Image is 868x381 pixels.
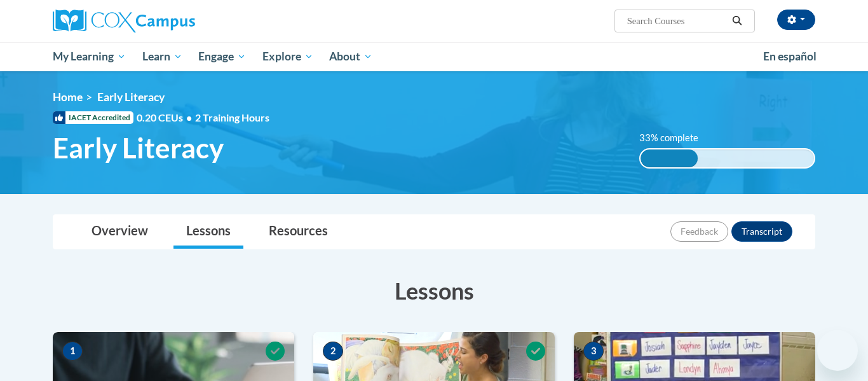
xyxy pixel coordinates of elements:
a: Resources [256,215,341,249]
span: My Learning [53,49,126,64]
div: Main menu [34,42,834,71]
button: Transcript [731,221,792,242]
span: 2 [323,342,343,361]
button: Account Settings [777,10,815,30]
a: Overview [79,215,161,249]
a: Explore [254,42,322,71]
span: Learn [142,49,182,64]
span: 3 [583,342,604,361]
span: Early Literacy [53,131,224,165]
span: 1 [62,342,83,361]
span: En español [763,50,817,63]
span: Explore [262,49,313,64]
span: • [186,111,192,123]
a: About [322,42,381,71]
span: IACET Accredited [53,111,133,124]
img: Cox Campus [53,10,195,32]
span: About [329,49,372,64]
span: Engage [198,49,246,64]
a: My Learning [44,42,134,71]
span: Early Literacy [97,90,165,104]
input: Search Courses [626,13,728,29]
span: 0.20 CEUs [137,111,195,125]
iframe: Button to launch messaging window [817,330,858,371]
span: 2 Training Hours [195,111,269,123]
div: 33% complete [641,149,698,167]
button: Feedback [670,221,728,242]
h3: Lessons [53,275,815,307]
a: Cox Campus [53,10,294,32]
a: Learn [134,42,191,71]
a: Home [53,90,83,104]
a: Engage [190,42,254,71]
a: En español [755,43,825,70]
a: Lessons [173,215,243,249]
label: 33% complete [639,131,712,145]
button: Search [728,13,747,29]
